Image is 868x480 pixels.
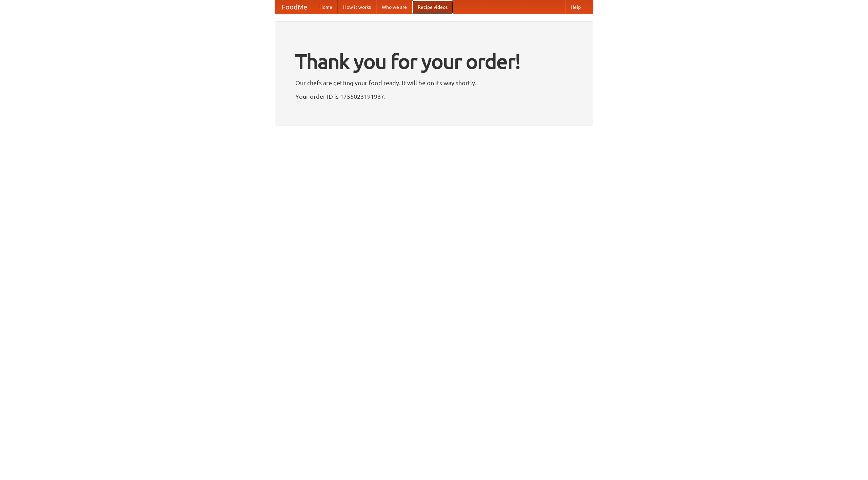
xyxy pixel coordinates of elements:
p: Our chefs are getting your food ready. It will be on its way shortly. [295,78,573,88]
a: Help [565,0,586,14]
p: Your order ID is 1755023191937. [295,91,573,101]
a: Recipe videos [412,0,453,14]
a: How it works [338,0,376,14]
a: Who we are [376,0,412,14]
h1: Thank you for your order! [295,45,573,78]
a: FoodMe [275,0,314,14]
a: Home [314,0,338,14]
